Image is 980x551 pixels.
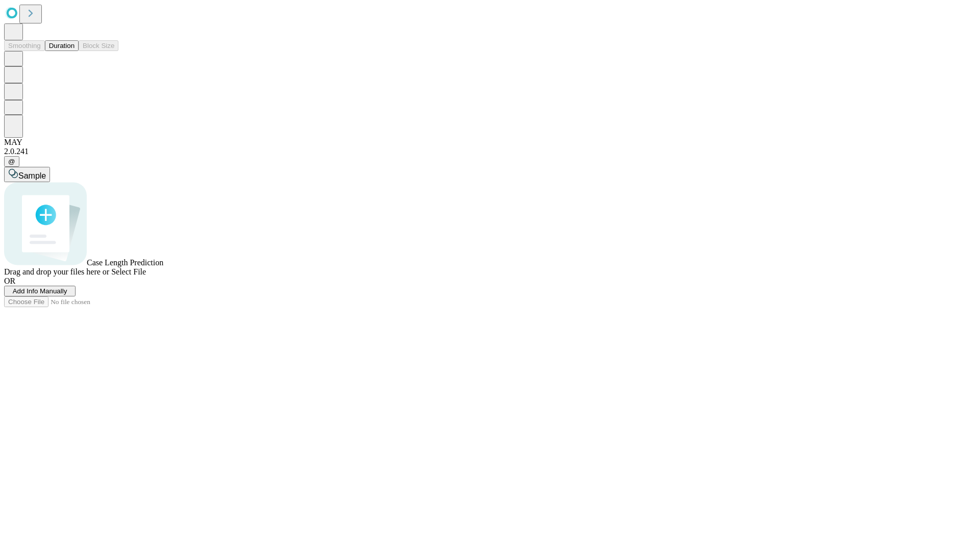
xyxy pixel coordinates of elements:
[13,287,67,295] span: Add Info Manually
[111,267,146,276] span: Select File
[18,171,46,180] span: Sample
[4,138,976,147] div: MAY
[4,286,76,296] button: Add Info Manually
[4,40,45,51] button: Smoothing
[4,277,15,285] span: OR
[79,40,118,51] button: Block Size
[4,267,109,276] span: Drag and drop your files here or
[45,40,79,51] button: Duration
[4,147,976,156] div: 2.0.241
[4,156,19,167] button: @
[4,167,50,182] button: Sample
[87,258,163,267] span: Case Length Prediction
[8,158,15,165] span: @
